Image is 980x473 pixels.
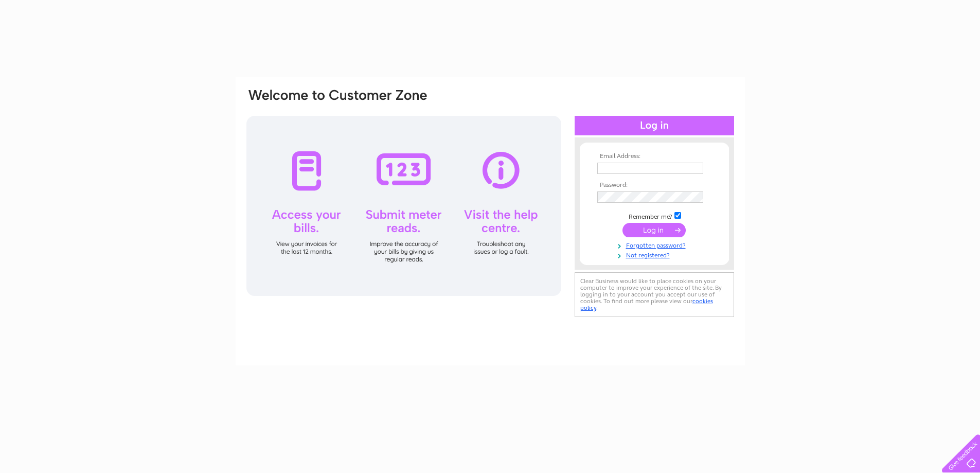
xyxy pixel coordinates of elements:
[622,223,686,237] input: Submit
[597,250,714,259] a: Not registered?
[575,272,734,317] div: Clear Business would like to place cookies on your computer to improve your experience of the sit...
[595,153,714,160] th: Email Address:
[595,211,714,221] td: Remember me?
[580,297,713,311] a: cookies policy
[595,182,714,189] th: Password:
[597,240,714,250] a: Forgotten password?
